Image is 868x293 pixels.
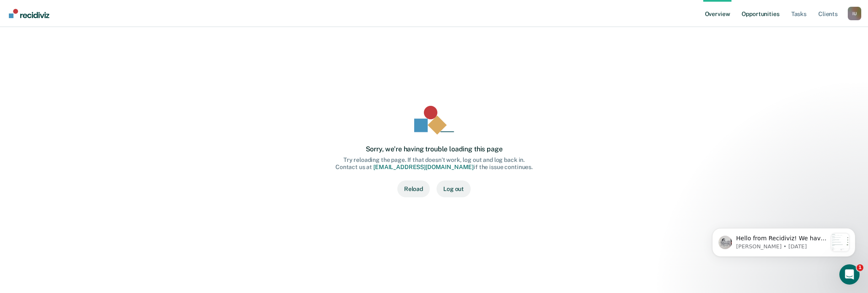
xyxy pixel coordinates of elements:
[37,32,128,39] p: Message from Kim, sent 1w ago
[699,211,868,270] iframe: Intercom notifications message
[437,180,471,197] button: Log out
[335,156,533,171] div: Try reloading the page. If that doesn’t work, log out and log back in. Contact us at if the issue...
[397,180,430,197] button: Reload
[373,164,474,170] a: [EMAIL_ADDRESS][DOMAIN_NAME]
[848,7,861,20] button: Profile dropdown button
[848,7,861,20] div: I U
[839,264,860,285] iframe: Intercom live chat
[366,145,503,153] div: Sorry, we’re having trouble loading this page
[9,9,49,18] img: Recidiviz
[857,264,863,271] span: 1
